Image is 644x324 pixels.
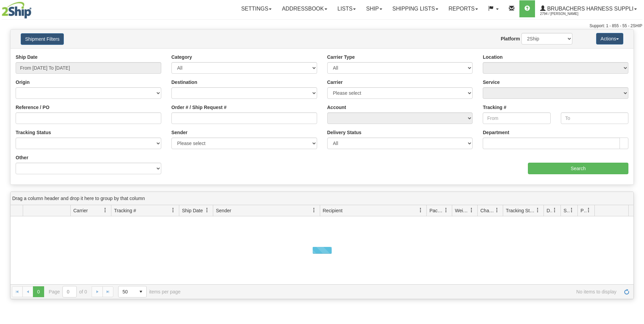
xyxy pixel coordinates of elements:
a: Charge filter column settings [491,204,503,216]
span: 50 [123,288,131,295]
input: From [483,112,550,124]
label: Platform [501,35,520,42]
a: Lists [332,0,361,17]
span: items per page [118,286,181,298]
button: Actions [596,33,623,44]
a: Carrier filter column settings [99,204,111,216]
label: Service [483,79,500,86]
label: Account [327,104,346,111]
a: Tracking # filter column settings [167,204,179,216]
a: Settings [236,0,277,17]
label: Other [16,154,28,161]
label: Category [171,54,192,60]
span: Weight [455,207,469,214]
a: Weight filter column settings [466,204,477,216]
span: Page of 0 [49,286,87,298]
label: Department [483,129,509,136]
span: Pickup Status [581,207,586,214]
div: Support: 1 - 855 - 55 - 2SHIP [2,23,642,29]
a: Recipient filter column settings [415,204,426,216]
label: Delivery Status [327,129,362,136]
a: Sender filter column settings [308,204,320,216]
span: Page 0 [33,286,44,297]
a: Tracking Status filter column settings [532,204,544,216]
a: Shipment Issues filter column settings [566,204,577,216]
span: Page sizes drop down [118,286,147,298]
span: Delivery Status [547,207,552,214]
span: Carrier [73,207,88,214]
input: To [561,112,628,124]
a: Ship [361,0,387,17]
label: Destination [171,79,197,86]
label: Tracking Status [16,129,51,136]
span: Brubachers Harness Suppli [546,6,633,12]
label: Location [483,54,502,60]
a: Brubachers Harness Suppli 2794 / [PERSON_NAME] [535,0,642,17]
span: select [135,286,146,297]
button: Shipment Filters [21,33,64,45]
label: Carrier [327,79,343,86]
label: Reference / PO [16,104,50,111]
span: Packages [429,207,444,214]
span: Recipient [323,207,343,214]
label: Origin [16,79,30,86]
label: Ship Date [16,54,38,60]
a: Ship Date filter column settings [201,204,213,216]
a: Pickup Status filter column settings [583,204,594,216]
span: 2794 / [PERSON_NAME] [540,11,591,17]
label: Order # / Ship Request # [171,104,227,111]
div: grid grouping header [11,192,633,205]
label: Sender [171,129,187,136]
a: Shipping lists [387,0,443,17]
span: No items to display [190,289,617,294]
span: Tracking Status [506,207,535,214]
label: Tracking # [483,104,506,111]
a: Addressbook [277,0,332,17]
span: Ship Date [182,207,203,214]
img: logo2794.jpg [2,2,32,19]
span: Charge [480,207,495,214]
span: Sender [216,207,231,214]
a: Delivery Status filter column settings [549,204,560,216]
label: Carrier Type [327,54,355,60]
a: Packages filter column settings [440,204,452,216]
a: Refresh [621,286,632,297]
span: Shipment Issues [564,207,569,214]
input: Search [528,163,628,174]
span: Tracking # [114,207,136,214]
a: Reports [443,0,483,17]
